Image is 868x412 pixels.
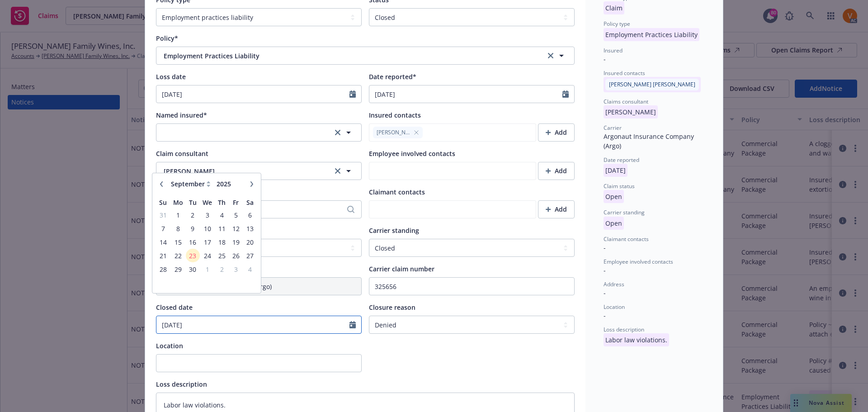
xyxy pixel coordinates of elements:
span: [DATE] [604,166,627,175]
p: Open [604,190,624,203]
span: Insured contacts [604,69,645,77]
span: Claimant contacts [369,188,425,196]
span: Carrier standing [369,226,419,235]
p: Claim [604,1,624,14]
span: - [604,266,606,275]
td: 9 [186,222,200,235]
span: [PERSON_NAME] [377,128,410,137]
a: clear selection [332,127,343,138]
span: Sa [246,198,254,207]
div: Add [546,124,567,141]
td: 2 [186,208,200,222]
span: 22 [171,250,184,261]
span: Location [156,341,183,350]
span: [PERSON_NAME] [164,166,325,176]
span: Policy type [604,20,630,28]
span: 26 [230,250,242,261]
td: 17 [200,235,215,249]
span: 19 [230,237,242,248]
button: Employment Practices Liabilityclear selection [156,47,575,65]
span: 3 [230,264,242,275]
td: 6 [243,208,257,222]
span: 15 [171,237,184,248]
span: 9 [187,223,199,234]
svg: Calendar [349,90,356,98]
td: 22 [170,249,185,262]
span: Date reported [604,156,639,164]
td: 10 [200,222,215,235]
span: Su [159,198,167,207]
span: 4 [244,264,256,275]
td: 11 [215,222,229,235]
span: Employee involved contacts [369,149,455,158]
span: 18 [216,237,228,248]
td: 28 [156,262,170,276]
input: MM/DD/YYYY [156,85,349,103]
span: 23 [187,250,199,261]
span: 11 [216,223,228,234]
span: [PERSON_NAME] [604,108,658,116]
span: 21 [157,250,169,261]
span: [PERSON_NAME] [PERSON_NAME] [609,81,695,89]
span: Mo [173,198,183,207]
td: 12 [229,222,243,235]
span: 28 [157,264,169,275]
span: 3 [201,209,214,221]
td: 4 [215,208,229,222]
span: Claimant contacts [604,235,649,243]
span: 8 [171,223,184,234]
span: 7 [157,223,169,234]
span: Location [604,303,625,311]
td: 3 [200,208,215,222]
input: MM/DD/YYYY [156,316,349,333]
p: Open [604,217,624,230]
p: Labor law violations. [604,333,669,346]
span: Date reported* [369,72,416,81]
td: 1 [200,262,215,276]
span: 5 [230,209,242,221]
span: 14 [157,237,169,248]
span: 30 [187,264,199,275]
span: - [604,243,606,252]
span: [PERSON_NAME] [PERSON_NAME] [604,80,701,88]
td: 26 [229,249,243,262]
button: Calendar [562,90,569,98]
span: Closed date [156,303,193,312]
svg: Search [347,206,354,213]
button: Add [538,123,575,142]
td: 5 [229,208,243,222]
td: 21 [156,249,170,262]
td: 15 [170,235,185,249]
td: empty-day-cell [186,276,200,289]
td: 27 [243,249,257,262]
td: 13 [243,222,257,235]
td: 24 [200,249,215,262]
span: Loss date [156,72,186,81]
span: Address [604,280,624,288]
span: Employment Practices Liability [604,30,699,39]
span: 27 [244,250,256,261]
span: Loss description [156,380,207,388]
span: 4 [216,209,228,221]
td: 1 [170,208,185,222]
span: 6 [244,209,256,221]
div: Add [546,162,567,180]
span: Claim [604,4,624,12]
td: 14 [156,235,170,249]
td: empty-day-cell [200,276,215,289]
span: Employee involved contacts [604,258,673,265]
td: 20 [243,235,257,249]
p: Employment Practices Liability [604,28,699,41]
td: empty-day-cell [170,276,185,289]
span: 25 [216,250,228,261]
span: Closure reason [369,303,415,312]
span: - [604,55,606,63]
a: clear selection [545,50,556,61]
span: 2 [216,264,228,275]
span: Tu [189,198,197,207]
span: 10 [201,223,214,234]
td: empty-day-cell [243,276,257,289]
span: 17 [201,237,214,248]
span: Named insured* [156,111,207,119]
div: Argonaut Insurance Company (Argo) [604,132,705,151]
